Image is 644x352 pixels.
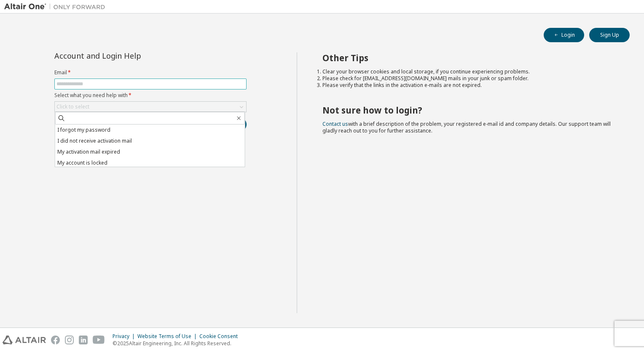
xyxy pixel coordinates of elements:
img: linkedin.svg [79,336,88,344]
img: instagram.svg [65,336,74,344]
h2: Not sure how to login? [322,105,615,116]
img: Altair One [4,3,110,11]
a: Contact us [322,120,348,127]
h2: Other Tips [322,52,615,63]
li: Clear your browser cookies and local storage, if you continue experiencing problems. [322,68,615,75]
li: Please check for [EMAIL_ADDRESS][DOMAIN_NAME] mails in your junk or spam folder. [322,75,615,82]
img: youtube.svg [93,336,105,344]
button: Sign Up [589,28,630,42]
div: Click to select [55,102,246,112]
div: Click to select [56,103,89,110]
label: Select what you need help with [54,92,247,99]
div: Account and Login Help [54,52,208,59]
div: Privacy [113,333,137,340]
img: altair_logo.svg [3,336,46,344]
button: Login [544,28,584,42]
li: I forgot my password [55,125,245,135]
img: facebook.svg [51,336,60,344]
li: Please verify that the links in the activation e-mails are not expired. [322,82,615,89]
span: with a brief description of the problem, your registered e-mail id and company details. Our suppo... [322,120,611,134]
label: Email [54,69,247,76]
div: Cookie Consent [199,333,243,340]
div: Website Terms of Use [137,333,199,340]
p: © 2025 Altair Engineering, Inc. All Rights Reserved. [113,340,243,347]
